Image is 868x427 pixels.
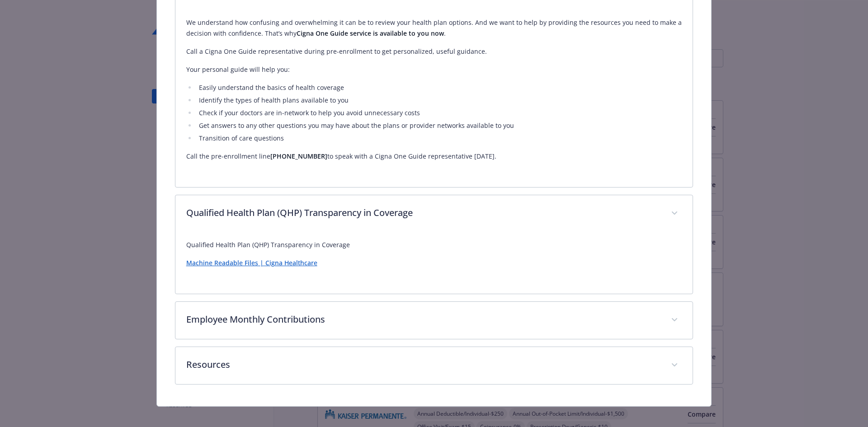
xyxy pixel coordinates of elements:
p: We understand how confusing and overwhelming it can be to review your health plan options. And we... [186,17,682,39]
li: Transition of care questions [196,133,682,144]
div: Qualified Health Plan (QHP) Transparency in Coverage [175,232,693,294]
p: Qualified Health Plan (QHP) Transparency in Coverage [186,206,660,220]
p: Your personal guide will help you: [186,64,682,75]
li: Identify the types of health plans available to you [196,95,682,106]
p: Call a Cigna One Guide representative during pre-enrollment to get personalized, useful guidance. [186,46,682,57]
p: Call the pre-enrollment line to speak with a Cigna One Guide representative [DATE]. [186,151,682,162]
p: Qualified Health Plan (QHP) Transparency in Coverage [186,239,682,250]
p: Resources [186,358,660,371]
li: Get answers to any other questions you may have about the plans or provider networks available to... [196,120,682,131]
strong: [PHONE_NUMBER] [270,152,327,160]
div: Qualified Health Plan (QHP) Transparency in Coverage [175,195,693,232]
strong: Cigna One Guide service is available to you now [297,29,444,38]
li: Check if your doctors are in-network to help you avoid unnecessary costs [196,108,682,118]
div: Cigna One Guide: Pre-Enrollment Assistance [175,10,693,187]
li: Easily understand the basics of health coverage [196,82,682,93]
div: Resources [175,347,693,384]
p: Employee Monthly Contributions [186,313,660,326]
div: Employee Monthly Contributions [175,302,693,339]
a: Machine Readable Files | Cigna Healthcare [186,258,317,267]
